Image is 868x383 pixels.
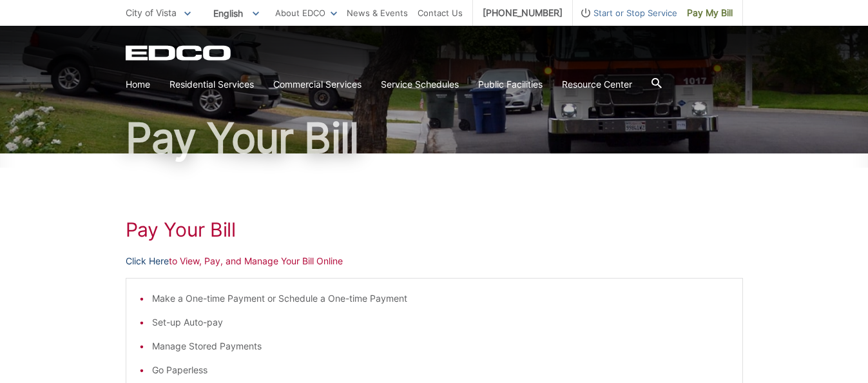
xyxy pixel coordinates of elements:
[273,77,362,92] a: Commercial Services
[204,3,269,24] span: English
[169,77,254,92] a: Residential Services
[687,6,733,20] span: Pay My Bill
[152,315,729,329] li: Set-up Auto-pay
[478,77,543,92] a: Public Facilities
[562,77,632,92] a: Resource Center
[126,117,743,159] h1: Pay Your Bill
[126,77,150,92] a: Home
[152,363,729,377] li: Go Paperless
[347,6,408,20] a: News & Events
[152,291,729,306] li: Make a One-time Payment or Schedule a One-time Payment
[126,254,743,268] p: to View, Pay, and Manage Your Bill Online
[418,6,463,20] a: Contact Us
[126,7,177,18] span: City of Vista
[275,6,337,20] a: About EDCO
[152,339,729,353] li: Manage Stored Payments
[126,45,233,61] a: EDCD logo. Return to the homepage.
[126,218,743,241] h1: Pay Your Bill
[126,254,169,268] a: Click Here
[381,77,459,92] a: Service Schedules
